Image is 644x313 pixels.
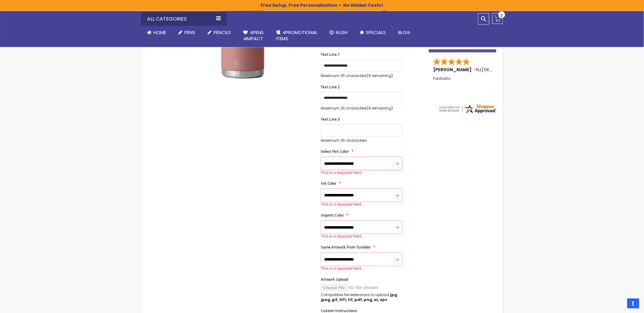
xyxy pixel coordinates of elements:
span: [PERSON_NAME] [433,67,474,73]
span: - , [474,67,527,73]
div: This is a required field. [321,170,402,175]
strong: jpg, jpeg, gif, tiff, tif, pdf, png, ai, eps [321,292,398,303]
a: 0 [492,13,503,24]
div: This is a required field. [321,234,402,239]
a: Pens [172,26,201,39]
div: All Categories [141,12,227,26]
a: 4Pens4impact [237,26,270,46]
a: Specials [354,26,392,39]
a: Rush [324,26,354,39]
span: Text Line 3 [321,117,340,122]
span: Rush [336,29,347,36]
span: Ink Color [321,181,337,186]
span: Specials [366,29,386,36]
span: NJ [476,67,481,73]
span: Same Artwork From Tumbler [321,245,371,250]
p: Maximum 25 characters [321,138,402,143]
a: Pencils [201,26,237,39]
span: (9 remaining) [367,106,393,111]
img: 4pens.com widget logo [438,103,497,114]
span: Text Line 1 [321,52,340,57]
span: 4Pens 4impact [243,29,264,42]
div: Fantastic [433,76,493,90]
a: Home [141,26,172,39]
a: 4pens.com certificate URL [438,110,497,116]
span: [GEOGRAPHIC_DATA] [482,67,527,73]
span: Pens [184,29,195,36]
span: Artwork Upload [321,277,348,282]
a: 4PROMOTIONALITEMS [270,26,324,46]
span: Imprint Color [321,213,344,218]
div: This is a required field. [321,202,402,207]
span: (9 remaining) [367,73,393,78]
span: Pencils [214,29,231,36]
p: Maximum 25 characters [321,106,402,111]
span: Text Line 2 [321,84,340,90]
a: Blog [392,26,417,39]
span: Select Pen Color [321,149,349,154]
span: 4PROMOTIONAL ITEMS [276,29,317,42]
span: Home [153,29,166,36]
p: Maximum 25 characters [321,73,402,78]
div: This is a required field. [321,266,402,271]
p: Compatible file extensions to upload: [321,293,402,303]
span: Blog [398,29,410,36]
span: 0 [501,13,503,18]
